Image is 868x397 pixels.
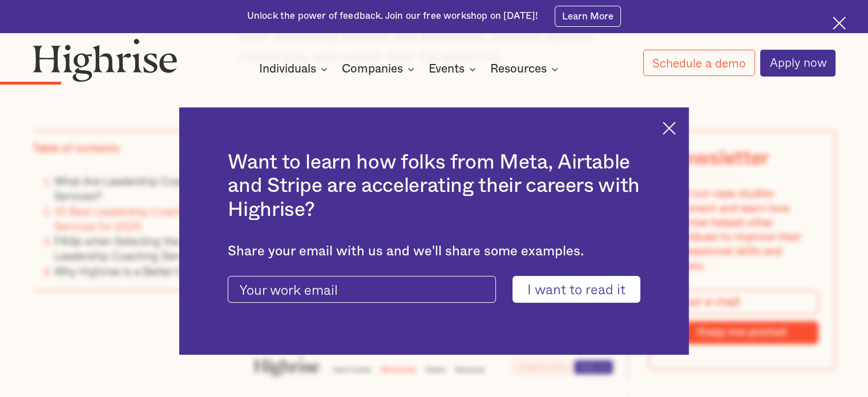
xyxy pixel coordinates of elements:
img: Highrise logo [33,38,177,82]
a: Schedule a demo [643,50,755,76]
a: Apply now [760,50,835,77]
a: Learn More [555,6,621,26]
input: I want to read it [512,276,640,303]
div: Events [429,62,465,76]
h2: Want to learn how folks from Meta, Airtable and Stripe are accelerating their careers with Highrise? [228,151,640,222]
input: Your work email [228,276,496,303]
div: Events [429,62,479,76]
img: Cross icon [663,122,676,135]
img: Cross icon [833,17,846,30]
div: Resources [490,62,547,76]
div: Resources [490,62,562,76]
div: Individuals [259,62,331,76]
form: current-ascender-blog-article-modal-form [228,276,640,303]
div: Unlock the power of feedback. Join our free workshop on [DATE]! [247,10,538,23]
div: Companies [342,62,418,76]
div: Share your email with us and we'll share some examples. [228,243,640,259]
div: Individuals [259,62,316,76]
div: Companies [342,62,403,76]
